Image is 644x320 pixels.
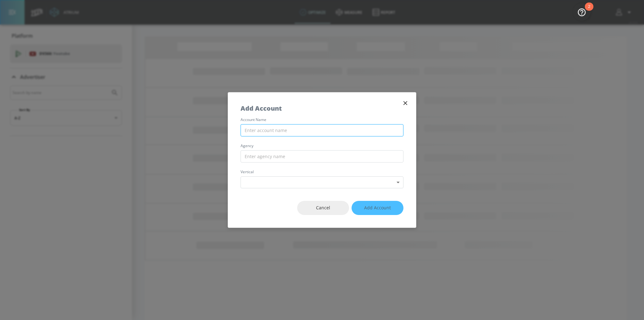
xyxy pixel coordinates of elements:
[241,124,403,136] input: Enter account name
[241,105,282,112] h5: Add Account
[573,3,591,21] button: Open Resource Center, 2 new notifications
[297,201,349,215] button: Cancel
[588,7,590,15] div: 2
[241,170,403,174] label: vertical
[310,204,336,212] span: Cancel
[241,150,403,163] input: Enter agency name
[241,144,403,148] label: agency
[241,118,403,122] label: account name
[241,176,403,189] div: ​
